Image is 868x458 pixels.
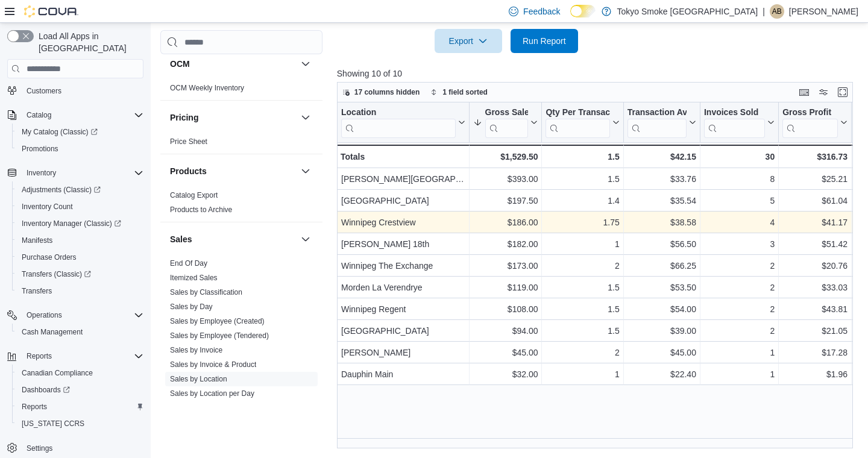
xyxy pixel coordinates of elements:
span: Purchase Orders [22,253,77,262]
span: Inventory [27,168,56,178]
button: Cash Management [12,324,148,340]
div: [PERSON_NAME][GEOGRAPHIC_DATA] [341,172,465,186]
div: Gross Profit [782,107,838,119]
span: Catalog [27,110,51,120]
div: Winnipeg Crestview [341,215,465,230]
a: Sales by Day [170,303,213,311]
a: Dashboards [17,383,75,397]
button: Run Report [511,29,578,53]
button: 17 columns hidden [338,85,425,99]
button: Purchase Orders [12,249,148,266]
div: $54.00 [627,302,696,316]
span: Transfers (Classic) [17,267,143,281]
span: Promotions [17,142,143,156]
span: Dark Mode [570,17,571,18]
div: $32.00 [473,367,538,381]
span: Adjustments (Classic) [22,185,101,195]
button: Transaction Average [627,107,696,138]
span: Settings [27,444,52,453]
span: Canadian Compliance [17,366,143,380]
h3: Pricing [170,111,198,124]
button: Pricing [170,111,296,124]
button: Enter fullscreen [835,85,850,99]
a: Itemized Sales [170,274,218,282]
div: $20.76 [782,259,848,273]
span: Dashboards [22,385,70,395]
span: Customers [27,86,61,96]
span: Reports [22,349,143,363]
button: OCM [170,58,296,70]
button: Settings [2,439,148,457]
div: OCM [160,81,322,100]
div: $66.25 [627,259,696,273]
h3: Products [170,165,207,177]
span: AB [772,4,782,19]
span: Feedback [523,5,560,17]
div: $1,529.50 [473,149,538,164]
div: Pricing [160,134,322,154]
a: Cash Management [17,325,87,339]
button: Gross Profit [782,107,848,138]
div: $61.04 [782,193,848,208]
div: $38.58 [627,215,696,230]
div: $17.28 [782,345,848,360]
img: Cova [24,5,78,17]
button: Qty Per Transaction [546,107,619,138]
button: Reports [22,349,57,363]
a: Sales by Location [170,375,227,383]
div: $22.40 [627,367,696,381]
a: Inventory Manager (Classic) [17,216,126,231]
span: Transfers (Classic) [22,269,91,279]
div: $393.00 [473,172,538,186]
span: Inventory Count [17,199,143,214]
a: Purchase Orders [17,250,81,265]
div: $53.50 [627,280,696,295]
div: Totals [341,149,465,164]
div: 8 [704,172,775,186]
div: 2 [704,259,775,273]
div: 2 [546,345,619,360]
div: 5 [704,193,775,208]
div: $21.05 [782,324,848,338]
a: Sales by Classification [170,288,242,296]
div: $186.00 [473,215,538,230]
div: 1 [546,367,619,381]
a: Transfers (Classic) [17,267,96,281]
button: Customers [2,81,148,99]
div: 2 [704,280,775,295]
a: My Catalog (Classic) [17,125,102,139]
button: Inventory Count [12,198,148,215]
h3: OCM [170,58,190,70]
div: $316.73 [782,149,848,164]
div: $173.00 [473,259,538,273]
button: Export [435,29,502,53]
button: Reports [2,348,148,365]
a: Adjustments (Classic) [17,183,105,197]
div: $94.00 [473,324,538,338]
button: Manifests [12,232,148,249]
a: Canadian Compliance [17,366,98,380]
a: Sales by Invoice [170,346,222,354]
div: 2 [546,259,619,273]
span: Export [442,29,495,53]
div: Gross Sales [485,107,528,138]
span: Transfers [22,286,52,296]
button: OCM [298,57,313,71]
a: Catalog Export [170,191,218,199]
span: 1 field sorted [442,87,488,97]
span: Purchase Orders [17,250,143,265]
div: Transaction Average [627,107,687,138]
h3: Sales [170,233,192,245]
button: 1 field sorted [426,85,492,99]
div: Gross Sales [485,107,528,119]
span: Sales by Invoice & Product [170,360,256,369]
span: Reports [27,351,52,361]
a: OCM Weekly Inventory [170,84,244,92]
span: Operations [27,310,62,320]
button: Products [298,164,313,178]
button: Keyboard shortcuts [797,85,811,99]
a: Inventory Count [17,199,78,214]
p: [PERSON_NAME] [789,4,858,19]
button: [US_STATE] CCRS [12,415,148,432]
div: Invoices Sold [704,107,765,119]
